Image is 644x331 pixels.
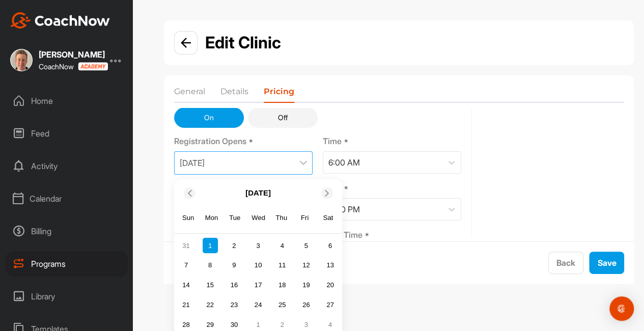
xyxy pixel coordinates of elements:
div: [PERSON_NAME] [39,50,105,59]
div: Calendar [6,186,128,211]
div: Choose Saturday, September 13th, 2025 [323,258,338,273]
div: Feed [6,121,128,146]
p: [DATE] [180,157,205,169]
img: CoachNow acadmey [78,62,108,71]
div: Choose Saturday, September 6th, 2025 [323,238,338,253]
div: Library [6,284,128,309]
div: Fri [298,211,312,225]
div: Programs [6,251,128,277]
div: Choose Saturday, September 20th, 2025 [323,278,338,293]
div: 4:00 PM [328,203,360,215]
div: Choose Sunday, September 7th, 2025 [178,258,193,273]
button: Off [248,107,318,128]
div: Choose Wednesday, September 10th, 2025 [250,258,266,273]
div: Choose Friday, September 19th, 2025 [298,278,314,293]
div: Choose Thursday, September 4th, 2025 [274,238,290,253]
img: info [299,160,307,165]
div: CoachNow [39,62,105,71]
div: Choose Friday, September 12th, 2025 [298,258,314,273]
div: Choose Tuesday, September 16th, 2025 [227,278,242,293]
div: Choose Monday, September 8th, 2025 [203,258,218,273]
div: Choose Tuesday, September 23rd, 2025 [227,297,242,313]
div: Choose Thursday, September 18th, 2025 [274,278,290,293]
div: Choose Sunday, September 14th, 2025 [178,278,193,293]
div: 6:00 AM [328,156,360,169]
div: Thu [275,211,288,225]
div: Choose Friday, September 5th, 2025 [298,238,314,253]
img: square_671929e7c239306c2926c0650905e94a.jpg [10,49,33,71]
div: Wed [251,211,265,225]
div: Choose Sunday, August 31st, 2025 [178,238,193,253]
button: Save [589,252,624,274]
span: Registration Opens [174,136,246,148]
p: [DATE] [245,187,271,199]
div: Choose Monday, September 1st, 2025 [203,238,218,253]
div: Choose Tuesday, September 2nd, 2025 [227,238,242,253]
div: Choose Sunday, September 21st, 2025 [178,297,193,313]
div: Open Intercom Messenger [609,296,634,321]
div: Sun [182,211,195,225]
div: Choose Monday, September 22nd, 2025 [203,297,218,313]
div: Choose Thursday, September 11th, 2025 [274,258,290,273]
div: Home [6,88,128,114]
img: info [181,38,191,48]
span: Time [323,136,342,148]
li: General [174,86,205,102]
button: Back [548,252,583,274]
button: On [174,107,244,128]
span: Start Time [323,230,362,242]
img: CoachNow [10,12,110,29]
li: Details [220,86,248,102]
div: Choose Saturday, September 27th, 2025 [323,297,338,313]
div: Choose Thursday, September 25th, 2025 [274,297,290,313]
div: Tue [228,211,241,225]
div: Choose Wednesday, September 24th, 2025 [250,297,266,313]
h2: Edit Clinic [205,31,281,55]
div: Choose Monday, September 15th, 2025 [203,278,218,293]
li: Pricing [264,86,294,102]
div: Choose Wednesday, September 17th, 2025 [250,278,266,293]
div: Activity [6,153,128,179]
div: Choose Tuesday, September 9th, 2025 [227,258,242,273]
div: Choose Friday, September 26th, 2025 [298,297,314,313]
div: Sat [322,211,335,225]
div: Choose Wednesday, September 3rd, 2025 [250,238,266,253]
div: Mon [205,211,218,225]
div: Billing [6,218,128,244]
